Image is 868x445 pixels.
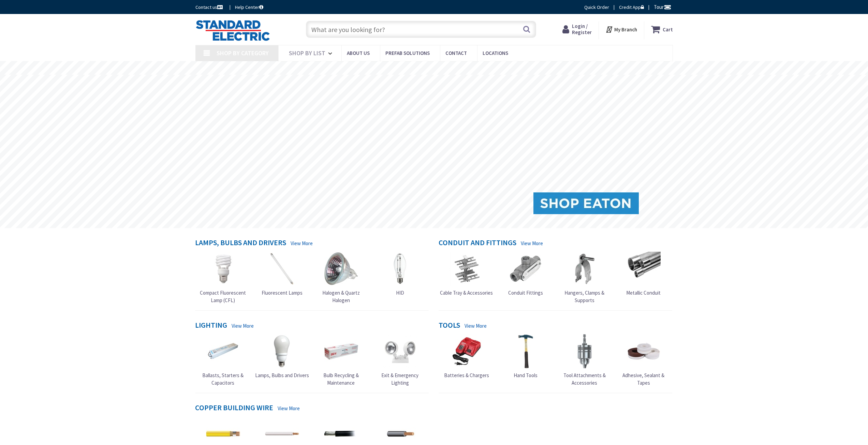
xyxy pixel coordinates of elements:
a: View More [465,322,487,329]
input: What are you looking for? [306,21,536,38]
a: Ballasts, Starters & Capacitors Ballasts, Starters & Capacitors [195,334,251,386]
span: Bulb Recycling & Maintenance [323,372,359,386]
strong: Cart [663,23,673,35]
span: Cable Tray & Accessories [440,290,493,296]
h4: Tools [439,321,460,331]
span: Hangers, Clamps & Supports [564,290,604,303]
img: Adhesive, Sealant & Tapes [627,334,661,368]
img: Hand Tools [509,334,543,368]
a: Credit App [619,4,644,11]
span: Hand Tools [514,372,538,379]
span: Batteries & Chargers [444,372,489,379]
a: Compact Fluorescent Lamp (CFL) Compact Fluorescent Lamp (CFL) [195,252,251,304]
span: Tool Attachments & Accessories [563,372,606,386]
a: Hangers, Clamps & Supports Hangers, Clamps & Supports [557,252,613,304]
a: Conduit Fittings Conduit Fittings [508,252,543,296]
img: Ballasts, Starters & Capacitors [206,334,240,368]
a: View More [232,322,254,329]
span: Conduit Fittings [508,290,543,296]
img: Conduit Fittings [509,252,543,286]
a: Metallic Conduit Metallic Conduit [626,252,661,296]
a: Exit & Emergency Lighting Exit & Emergency Lighting [372,334,428,386]
span: Adhesive, Sealant & Tapes [622,372,664,386]
span: Contact [445,50,467,56]
a: Help Center [235,4,263,11]
h4: Lighting [195,321,227,331]
span: HID [396,290,404,296]
img: Cable Tray & Accessories [450,252,484,286]
img: Batteries & Chargers [450,334,484,368]
span: Tour [654,4,671,10]
span: Lamps, Bulbs and Drivers [255,372,309,379]
a: Tool Attachments & Accessories Tool Attachments & Accessories [557,334,613,386]
span: Exit & Emergency Lighting [381,372,418,386]
h4: Lamps, Bulbs and Drivers [195,238,286,248]
span: Prefab Solutions [385,50,430,56]
img: Fluorescent Lamps [265,252,299,286]
a: View More [291,240,313,247]
img: Halogen & Quartz Halogen [324,252,358,286]
span: Compact Fluorescent Lamp (CFL) [200,290,246,303]
img: Lamps, Bulbs and Drivers [265,334,299,368]
span: Metallic Conduit [626,290,661,296]
a: Batteries & Chargers Batteries & Chargers [444,334,489,379]
img: Exit & Emergency Lighting [383,334,417,368]
img: Hangers, Clamps & Supports [568,252,602,286]
span: Fluorescent Lamps [262,290,303,296]
a: Cable Tray & Accessories Cable Tray & Accessories [440,252,493,296]
img: HID [383,252,417,286]
a: HID HID [383,252,417,296]
a: Login / Register [562,23,592,35]
strong: My Branch [614,26,637,33]
span: Halogen & Quartz Halogen [322,290,360,303]
img: Metallic Conduit [627,252,661,286]
a: Fluorescent Lamps Fluorescent Lamps [262,252,303,296]
span: Shop By Category [217,49,269,57]
a: Hand Tools Hand Tools [509,334,543,379]
img: Tool Attachments & Accessories [568,334,602,368]
a: Lamps, Bulbs and Drivers Lamps, Bulbs and Drivers [255,334,309,379]
a: Adhesive, Sealant & Tapes Adhesive, Sealant & Tapes [616,334,672,386]
h4: Copper Building Wire [195,403,273,413]
a: Cart [651,23,673,35]
a: View More [521,240,543,247]
img: Bulb Recycling & Maintenance [324,334,358,368]
a: Contact us [195,4,224,11]
img: Standard Electric [195,20,270,41]
h4: Conduit and Fittings [439,238,516,248]
span: Shop By List [289,49,325,57]
a: Halogen & Quartz Halogen Halogen & Quartz Halogen [313,252,369,304]
span: Locations [483,50,508,56]
a: View More [278,405,300,412]
a: Quick Order [584,4,609,11]
a: Bulb Recycling & Maintenance Bulb Recycling & Maintenance [313,334,369,386]
span: Ballasts, Starters & Capacitors [202,372,244,386]
rs-layer: [MEDICAL_DATA]: Our Commitment to Our Employees and Customers [327,65,557,72]
span: Login / Register [572,23,592,35]
span: About Us [347,50,370,56]
img: Compact Fluorescent Lamp (CFL) [206,252,240,286]
div: My Branch [605,23,637,35]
